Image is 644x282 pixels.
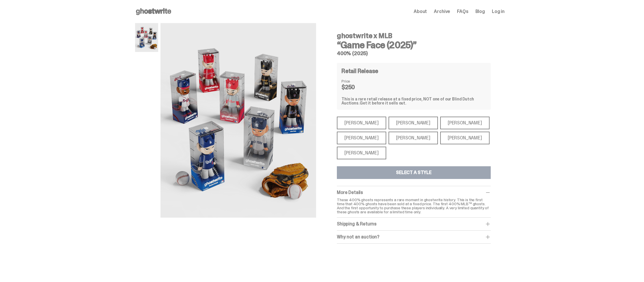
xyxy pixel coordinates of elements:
[475,9,485,14] a: Blog
[360,100,406,106] span: Get it before it sells out.
[337,51,491,56] h5: 400% (2025)
[341,68,378,74] h4: Retail Release
[337,198,491,214] p: These 400% ghosts represents a rare moment in ghostwrite history. This is the first time that 400...
[337,32,491,39] h4: ghostwrite x MLB
[434,9,450,14] a: Archive
[440,132,490,144] div: [PERSON_NAME]
[492,9,505,14] a: Log in
[457,9,468,14] a: FAQs
[440,117,490,129] div: [PERSON_NAME]
[135,23,158,52] img: MLB%20400%25%20Primary%20Image.png
[389,117,438,129] div: [PERSON_NAME]
[414,9,427,14] a: About
[337,117,386,129] div: [PERSON_NAME]
[337,189,363,195] span: More Details
[337,147,386,159] div: [PERSON_NAME]
[337,132,386,144] div: [PERSON_NAME]
[160,23,316,218] img: MLB%20400%25%20Primary%20Image.png
[337,221,491,227] div: Shipping & Returns
[337,234,491,240] div: Why not an auction?
[389,132,438,144] div: [PERSON_NAME]
[337,40,491,50] h3: “Game Face (2025)”
[341,79,370,83] dt: Price
[341,84,370,90] dd: $250
[337,166,491,179] button: Select a Style
[341,97,486,105] div: This is a rare retail release at a fixed price, NOT one of our Blind Dutch Auctions.
[396,170,432,175] div: Select a Style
